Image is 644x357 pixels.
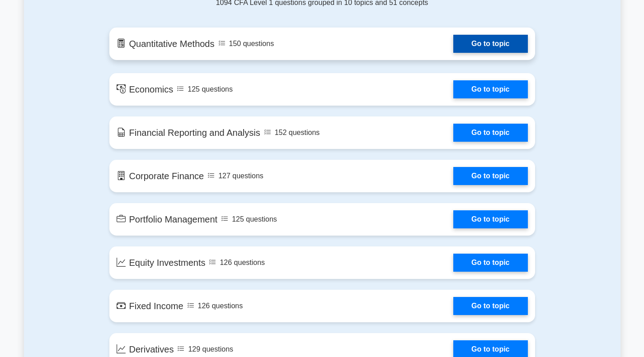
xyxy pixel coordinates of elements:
a: Go to topic [453,35,527,53]
a: Go to topic [453,254,527,272]
a: Go to topic [453,80,527,98]
a: Go to topic [453,210,527,228]
a: Go to topic [453,297,527,315]
a: Go to topic [453,124,527,142]
a: Go to topic [453,167,527,185]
